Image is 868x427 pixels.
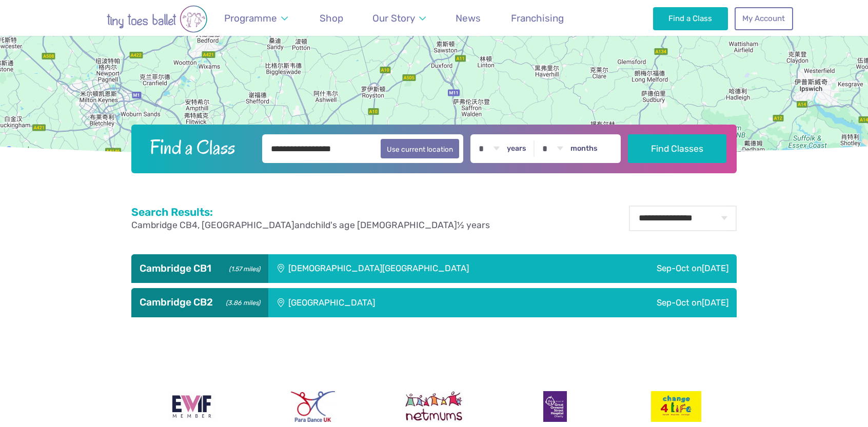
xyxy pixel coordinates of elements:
h3: Cambridge CB2 [140,296,260,309]
span: Cambridge CB4, [GEOGRAPHIC_DATA] [131,220,294,230]
div: Sep-Oct on [598,254,737,283]
img: Para Dance UK [291,391,335,422]
label: months [570,144,598,153]
h2: Search Results: [131,206,490,219]
p: and [131,219,490,232]
a: Franchising [506,6,568,30]
span: Programme [224,12,277,24]
small: (1.57 miles) [226,262,260,273]
img: Encouraging Women Into Franchising [168,391,216,422]
span: News [456,12,481,24]
img: Google [3,144,36,157]
span: [DATE] [702,297,728,308]
span: Franchising [511,12,564,24]
a: Our Story [368,6,431,30]
span: Shop [320,12,343,24]
a: News [451,6,486,30]
h3: Cambridge CB1 [140,262,260,275]
h2: Find a Class [142,134,255,160]
a: My Account [735,7,793,30]
a: 在 Google 地图中打开此区域（会打开一个新窗口） [3,144,36,157]
span: [DATE] [702,263,728,273]
small: (3.86 miles) [223,296,260,307]
div: [DEMOGRAPHIC_DATA][GEOGRAPHIC_DATA] [268,254,597,283]
div: [GEOGRAPHIC_DATA] [268,288,533,317]
a: Programme [219,6,292,30]
div: Sep-Oct on [533,288,737,317]
img: tiny toes ballet [75,5,239,33]
a: Shop [314,6,348,30]
button: Find Classes [628,134,727,163]
span: Our Story [372,12,415,24]
button: Use current location [381,139,459,158]
span: child's age [DEMOGRAPHIC_DATA]½ years [310,220,490,230]
a: Find a Class [653,7,728,30]
label: years [507,144,526,153]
